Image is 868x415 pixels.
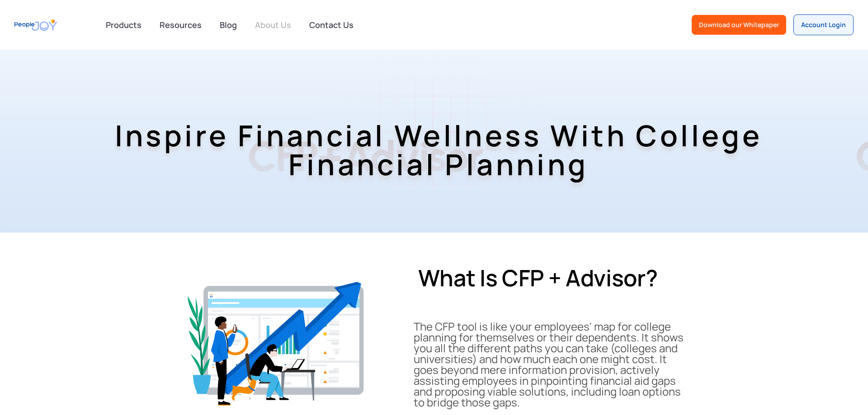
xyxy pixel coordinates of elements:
a: Blog [214,15,242,35]
p: The CFP tool is like your employees' map for college planning for themselves or their dependents.... [414,321,687,408]
a: Contact Us [304,15,359,35]
a: Download our Whitepaper [692,15,786,35]
div: Account Login [801,20,846,29]
a: About Us [250,15,297,35]
h1: Inspire Financial Wellness With College Financial Planning [108,98,769,202]
a: home [14,15,57,35]
div: Download our Whitepaper [699,20,779,29]
div: Products [100,16,147,34]
span: What is CFP + Advisor? [418,264,658,291]
a: Resources [154,15,207,35]
a: Account Login [793,14,854,35]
